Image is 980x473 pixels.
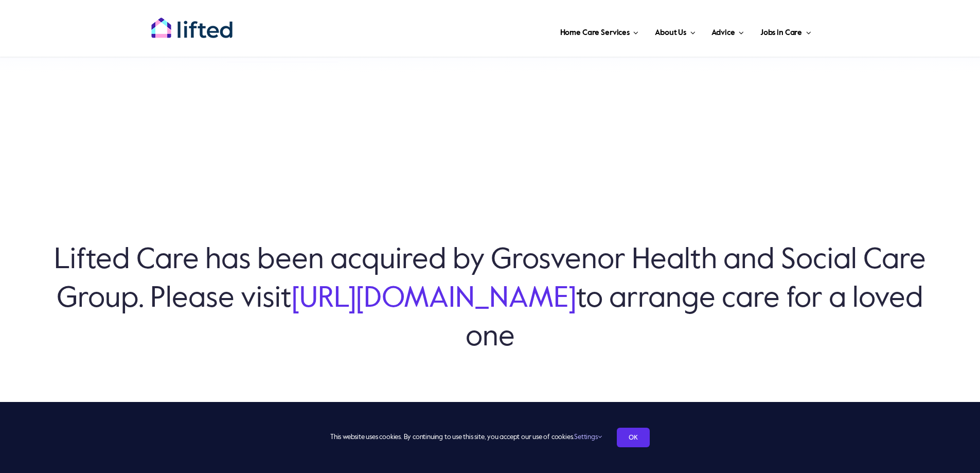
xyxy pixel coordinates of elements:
a: lifted-logo [151,17,233,27]
a: [URL][DOMAIN_NAME] [292,285,576,313]
span: This website uses cookies. By continuing to use this site, you accept our use of cookies. [330,429,601,446]
span: Advice [711,25,735,41]
a: About Us [652,15,698,46]
a: Jobs in Care [757,15,814,46]
h6: Lifted Care has been acquired by Grosvenor Health and Social Care Group. Please visit to arrange ... [51,241,929,357]
nav: Main Menu [266,15,814,46]
a: Settings [574,434,601,441]
a: OK [617,428,650,447]
a: Advice [708,15,746,46]
a: Home Care Services [557,15,642,46]
span: Jobs in Care [760,25,802,41]
span: About Us [655,25,686,41]
span: Home Care Services [560,25,630,41]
